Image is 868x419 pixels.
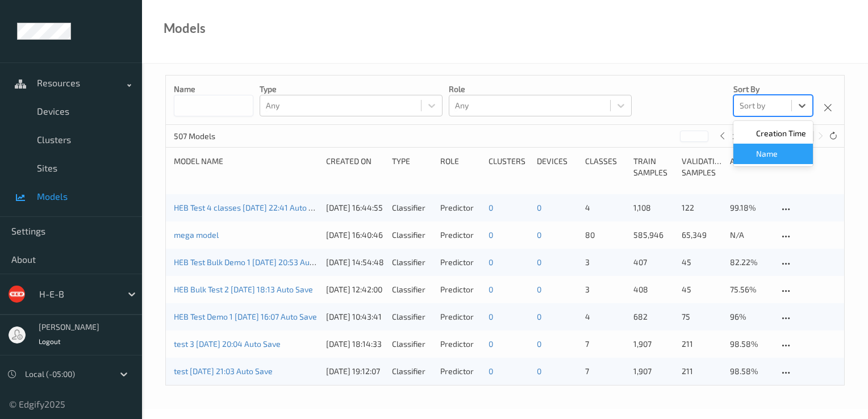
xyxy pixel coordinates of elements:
a: 0 [489,366,493,376]
a: 0 [537,230,541,240]
div: [DATE] 12:42:00 [326,284,384,295]
p: 75 [682,311,722,322]
div: [DATE] 16:44:55 [326,202,384,213]
div: Predictor [440,311,481,322]
div: Classifier [392,366,432,377]
div: Classifier [392,284,432,295]
a: 0 [489,230,493,240]
div: Created On [326,156,384,178]
p: 4 [585,202,625,213]
p: Type [260,83,443,95]
p: 3 [585,284,625,295]
div: clusters [489,156,529,178]
a: 0 [537,339,541,349]
div: Predictor [440,202,481,213]
p: 7 [585,366,625,377]
span: Name [756,148,778,160]
div: [DATE] 18:14:33 [326,338,384,350]
div: Predictor [440,284,481,295]
p: 82.22% [730,257,770,268]
div: Type [392,156,432,178]
a: 0 [489,312,493,321]
div: [DATE] 16:40:46 [326,229,384,241]
p: 45 [682,284,722,295]
a: 0 [537,203,541,212]
div: Role [440,156,481,178]
p: 1,907 [633,338,674,350]
p: 585,946 [633,229,674,241]
p: 211 [682,366,722,377]
div: Predictor [440,229,481,241]
a: 0 [537,312,541,321]
p: 75.56% [730,284,770,295]
p: 7 [585,338,625,350]
p: 65,349 [682,229,722,241]
div: Predictor [440,366,481,377]
div: Train Samples [633,156,674,178]
div: Models [164,23,206,34]
p: 98.58% [730,338,770,350]
div: Predictor [440,338,481,350]
p: N/A [730,229,770,241]
a: test 3 [DATE] 20:04 Auto Save [174,339,281,349]
p: 122 [682,202,722,213]
div: Accuracy [730,156,770,178]
p: 1,907 [633,366,674,377]
div: Classifier [392,202,432,213]
a: HEB Test Bulk Demo 1 [DATE] 20:53 Auto Save [174,257,336,267]
p: 682 [633,311,674,322]
a: 0 [489,203,493,212]
div: Classes [585,156,625,178]
div: Classifier [392,311,432,322]
p: 80 [585,229,625,241]
a: 0 [537,284,541,294]
div: [DATE] 10:43:41 [326,311,384,322]
span: Creation Time [756,128,806,139]
div: [DATE] 14:54:48 [326,257,384,268]
a: 0 [489,339,493,349]
p: 96% [730,311,770,322]
p: 3 [585,257,625,268]
p: Sort by [733,83,813,95]
a: test [DATE] 21:03 Auto Save [174,366,273,376]
p: 4 [585,311,625,322]
p: 99.18% [730,202,770,213]
div: devices [537,156,577,178]
p: 408 [633,284,674,295]
a: HEB Test Demo 1 [DATE] 16:07 Auto Save [174,312,317,321]
div: Classifier [392,229,432,241]
p: 507 Models [174,131,259,142]
p: Role [449,83,632,95]
p: 211 [682,338,722,350]
a: 0 [489,284,493,294]
button: 1 [729,131,740,141]
div: Predictor [440,257,481,268]
div: Validation Samples [682,156,722,178]
a: mega model [174,230,219,240]
a: HEB Bulk Test 2 [DATE] 18:13 Auto Save [174,284,313,294]
a: HEB Test 4 classes [DATE] 22:41 Auto Save [174,203,326,212]
div: Classifier [392,338,432,350]
a: 0 [537,257,541,267]
p: 407 [633,257,674,268]
div: Classifier [392,257,432,268]
p: 45 [682,257,722,268]
div: Model Name [174,156,318,178]
p: Name [174,83,253,95]
a: 0 [489,257,493,267]
p: 1,108 [633,202,674,213]
p: 98.58% [730,366,770,377]
div: [DATE] 19:12:07 [326,366,384,377]
a: 0 [537,366,541,376]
